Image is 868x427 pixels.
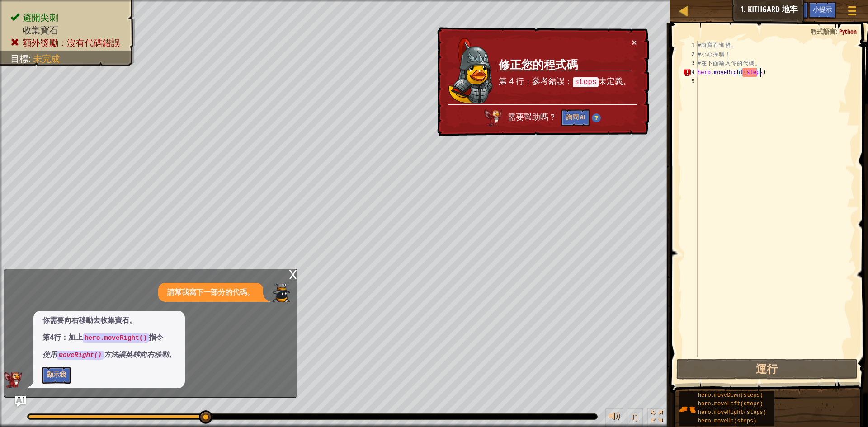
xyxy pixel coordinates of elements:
[679,401,696,418] img: portrait.png
[83,333,149,343] code: hero.moveRight()
[683,59,698,68] div: 3
[811,27,836,36] span: 程式語言
[683,50,698,59] div: 2
[561,109,590,126] button: 詢問 AI
[573,77,599,87] code: steps
[10,11,126,24] li: 避開尖刺
[10,37,126,49] li: 額外獎勵：沒有代碼錯誤
[23,38,120,48] span: 額外獎勵：沒有代碼錯誤
[683,68,698,77] div: 4
[484,109,502,126] img: AI
[499,76,631,88] p: 第 4 行：參考錯誤： 未定義。
[508,113,559,122] span: 需要幫助嗎？
[698,409,766,416] span: hero.moveRight(steps)
[592,113,601,122] img: Hint
[839,27,857,36] span: Python
[167,287,254,298] p: 請幫我寫下一部分的代碼。
[42,315,176,326] p: 你需要向右移動去收集寶石。
[647,408,665,427] button: 切換全螢幕
[605,408,623,427] button: 調整音量
[683,41,698,50] div: 1
[23,25,58,35] span: 收集寶石
[42,351,176,358] em: 使用 方法讓英雄向右移動。
[272,284,290,302] img: Player
[42,367,71,384] button: 顯示我
[628,408,643,427] button: ♫
[813,5,832,14] span: 小提示
[448,38,493,104] img: duck_hattori.png
[698,401,763,407] span: hero.moveLeft(steps)
[683,77,698,86] div: 5
[784,2,808,19] button: Ask AI
[10,54,28,64] span: 目標
[630,410,639,423] span: ♫
[23,13,58,23] span: 避開尖刺
[841,2,863,23] button: 顯示遊戲選單
[10,24,126,37] li: 收集寶石
[698,418,757,424] span: hero.moveUp(steps)
[788,5,804,14] span: Ask AI
[676,359,858,380] button: 運行
[57,351,104,360] code: moveRight()
[28,54,33,64] span: :
[836,27,839,36] span: :
[289,269,297,278] div: x
[15,396,26,407] button: Ask AI
[33,54,60,64] span: 未完成
[632,38,637,47] button: ×
[42,333,176,343] p: 第4行：加上 指令
[499,59,631,71] h3: 修正您的程式碼
[4,372,22,388] img: AI
[698,392,763,399] span: hero.moveDown(steps)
